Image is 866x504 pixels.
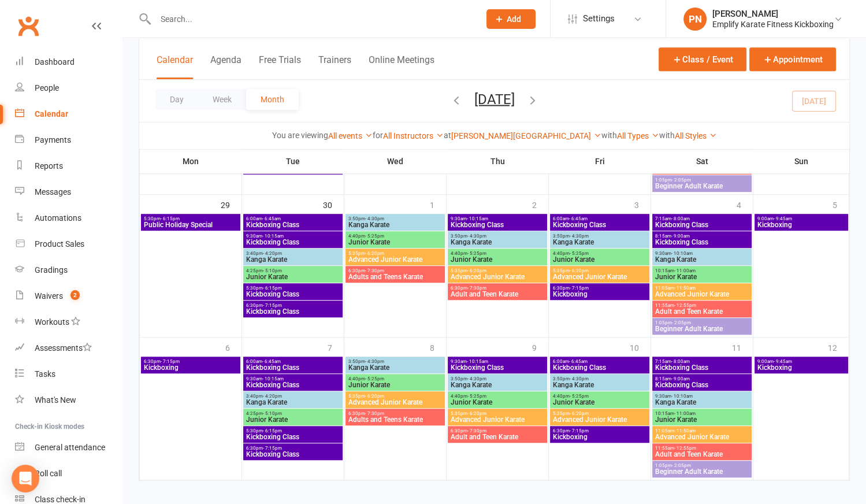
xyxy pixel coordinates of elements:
[246,89,299,110] button: Month
[365,376,384,381] span: - 5:25pm
[15,101,122,127] a: Calendar
[753,149,849,173] th: Sun
[549,149,651,173] th: Fri
[373,131,383,140] strong: for
[467,376,486,381] span: - 4:30pm
[655,451,749,458] span: Adult and Teen Karate
[263,286,282,291] span: - 6:15pm
[161,359,180,364] span: - 7:15pm
[532,195,548,214] div: 2
[451,131,601,140] a: [PERSON_NAME][GEOGRAPHIC_DATA]
[659,131,675,140] strong: with
[262,216,281,221] span: - 6:45am
[712,19,834,29] div: Emplify Karate Fitness Kickboxing
[467,216,488,221] span: - 10:15am
[15,179,122,205] a: Messages
[674,286,696,291] span: - 11:50am
[828,338,849,357] div: 12
[246,256,340,263] span: Kanga Karate
[15,283,122,309] a: Waivers 2
[450,256,545,263] span: Junior Karate
[450,416,545,423] span: Advanced Junior Karate
[246,376,340,381] span: 9:30am
[655,446,749,451] span: 11:55am
[570,411,589,416] span: - 6:20pm
[570,286,589,291] span: - 7:15pm
[552,234,647,239] span: 3:50pm
[671,251,693,256] span: - 10:10am
[655,291,749,298] span: Advanced Junior Karate
[450,359,545,364] span: 9:30am
[671,376,690,381] span: - 9:00am
[15,335,122,361] a: Assessments
[328,338,344,357] div: 7
[655,411,749,416] span: 10:15am
[674,428,696,433] span: - 11:50am
[430,338,446,357] div: 8
[552,376,647,381] span: 3:50pm
[246,291,340,298] span: Kickboxing Class
[263,268,282,273] span: - 5:10pm
[450,428,545,433] span: 6:30pm
[672,177,691,183] span: - 2:05pm
[348,359,443,364] span: 3:50pm
[655,177,749,183] span: 1:05pm
[348,234,443,239] span: 4:40pm
[675,131,717,140] a: All Styles
[570,428,589,433] span: - 7:15pm
[365,216,384,221] span: - 4:30pm
[365,268,384,273] span: - 7:30pm
[674,268,696,273] span: - 11:00am
[246,303,340,308] span: 6:30pm
[671,216,690,221] span: - 8:00am
[634,195,651,214] div: 3
[15,49,122,75] a: Dashboard
[348,394,443,399] span: 5:35pm
[369,54,434,79] button: Online Meetings
[655,428,749,433] span: 11:05am
[671,394,693,399] span: - 10:10am
[617,131,659,140] a: All Types
[552,239,647,246] span: Kanga Karate
[552,416,647,423] span: Advanced Junior Karate
[323,195,344,214] div: 30
[348,273,443,280] span: Adults and Teens Karate
[552,394,647,399] span: 4:40pm
[35,109,68,118] div: Calendar
[450,394,545,399] span: 4:40pm
[35,213,81,223] div: Automations
[246,273,340,280] span: Junior Karate
[15,153,122,179] a: Reports
[655,268,749,273] span: 10:15am
[155,89,198,110] button: Day
[655,325,749,332] span: Beginner Adult Karate
[450,376,545,381] span: 3:50pm
[246,381,340,388] span: Kickboxing Class
[444,131,451,140] strong: at
[143,221,238,228] span: Public Holiday Special
[246,433,340,440] span: Kickboxing Class
[15,387,122,413] a: What's New
[348,251,443,256] span: 5:35pm
[157,54,193,79] button: Calendar
[210,54,241,79] button: Agenda
[12,465,39,492] div: Open Intercom Messenger
[246,446,340,451] span: 6:30pm
[732,338,753,357] div: 11
[198,89,246,110] button: Week
[263,446,282,451] span: - 7:15pm
[161,216,180,221] span: - 6:15pm
[655,364,749,371] span: Kickboxing Class
[552,364,647,371] span: Kickboxing Class
[35,469,62,478] div: Roll call
[651,149,753,173] th: Sat
[655,468,749,475] span: Beginner Adult Karate
[450,239,545,246] span: Kanga Karate
[242,149,344,173] th: Tue
[655,320,749,325] span: 1:05pm
[737,195,753,214] div: 4
[246,411,340,416] span: 4:25pm
[246,394,340,399] span: 3:40pm
[246,416,340,423] span: Junior Karate
[570,251,589,256] span: - 5:25pm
